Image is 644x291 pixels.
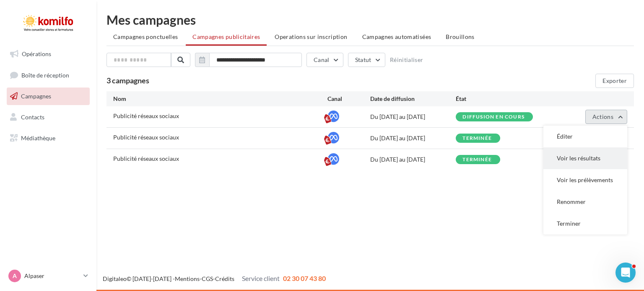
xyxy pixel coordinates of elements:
div: Du [DATE] au [DATE] [370,134,456,142]
div: Mes campagnes [106,13,634,26]
span: Operations sur inscription [275,33,347,40]
span: Campagnes [21,93,51,100]
button: Exporter [595,74,634,88]
span: 3 campagnes [106,76,149,85]
button: Voir les prélèvements [543,169,627,191]
span: 02 30 07 43 80 [283,274,326,282]
button: Statut [348,53,385,67]
div: Date de diffusion [370,95,456,103]
span: Publicité réseaux sociaux [113,155,179,162]
a: Mentions [175,275,200,282]
span: Opérations [22,50,51,57]
span: Publicité réseaux sociaux [113,134,179,141]
a: CGS [202,275,213,282]
span: Service client [242,274,280,282]
div: Nom [113,95,327,103]
div: terminée [462,157,492,162]
a: A Alpaser [7,268,90,284]
span: © [DATE]-[DATE] - - - [103,275,326,282]
span: Actions [592,113,613,120]
a: Médiathèque [5,129,91,147]
button: Terminer [543,213,627,234]
div: terminée [462,136,492,141]
span: Campagnes ponctuelles [113,33,178,40]
button: Renommer [543,191,627,213]
span: Publicité réseaux sociaux [113,112,179,119]
p: Alpaser [24,272,80,280]
a: Opérations [5,45,91,63]
div: Canal [327,95,370,103]
span: Boîte de réception [21,71,69,78]
button: Actions [585,110,627,124]
div: Diffusion en cours [462,114,525,120]
div: Du [DATE] au [DATE] [370,113,456,121]
span: A [13,272,17,280]
button: Éditer [543,126,627,147]
a: Digitaleo [103,275,127,282]
button: Réinitialiser [390,57,423,63]
a: Contacts [5,108,91,126]
span: Médiathèque [21,134,55,141]
span: Brouillons [446,33,475,40]
span: Campagnes automatisées [362,33,431,40]
a: Campagnes [5,88,91,105]
button: Canal [306,53,343,67]
button: Voir les résultats [543,147,627,169]
div: Du [DATE] au [DATE] [370,155,456,164]
div: État [456,95,541,103]
a: Crédits [215,275,234,282]
iframe: Intercom live chat [615,263,636,283]
a: Boîte de réception [5,66,91,84]
span: Contacts [21,113,44,121]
